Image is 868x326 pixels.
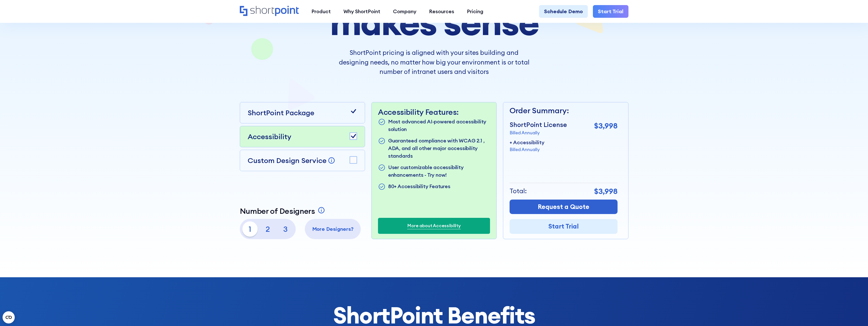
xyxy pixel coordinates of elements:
[305,5,337,18] a: Product
[510,129,567,136] p: Billed Annually
[510,200,618,214] a: Request a Quote
[510,219,618,234] a: Start Trial
[594,120,618,132] p: $3,998
[510,120,567,130] p: ShortPoint License
[339,48,529,77] p: ShortPoint pricing is aligned with your sites building and designing needs, no matter how big you...
[594,186,618,197] p: $3,998
[248,107,314,118] p: ShortPoint Package
[510,105,618,116] p: Order Summary:
[510,146,544,153] p: Billed Annually
[467,8,483,15] div: Pricing
[539,5,588,18] a: Schedule Demo
[278,221,293,237] p: 3
[311,8,331,15] div: Product
[260,221,275,237] p: 2
[407,222,461,229] a: More about Accessibility
[510,186,527,196] p: Total:
[337,5,387,18] a: Why ShortPoint
[248,156,326,165] p: Custom Design Service
[429,8,454,15] div: Resources
[240,6,299,17] a: Home
[343,8,380,15] div: Why ShortPoint
[388,118,490,133] p: Most advanced AI-powered accessibility solution
[387,5,423,18] a: Company
[393,8,416,15] div: Company
[843,302,868,326] iframe: Chat Widget
[388,164,490,179] p: User customizable accessibility enhancements - Try now!
[240,206,315,216] p: Number of Designers
[248,131,291,142] p: Accessibility
[378,107,490,117] p: Accessibility Features:
[593,5,628,18] a: Start Trial
[388,183,450,191] p: 80+ Accessibility Features
[461,5,490,18] a: Pricing
[510,139,544,146] p: + Accessibility
[240,206,326,216] a: Number of Designers
[242,221,258,237] p: 1
[388,137,490,160] p: Guaranteed compliance with WCAG 2.1 , ADA, and all other major accessibility standards
[3,311,15,323] button: Open CMP widget
[307,225,358,233] p: More Designers?
[423,5,461,18] a: Resources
